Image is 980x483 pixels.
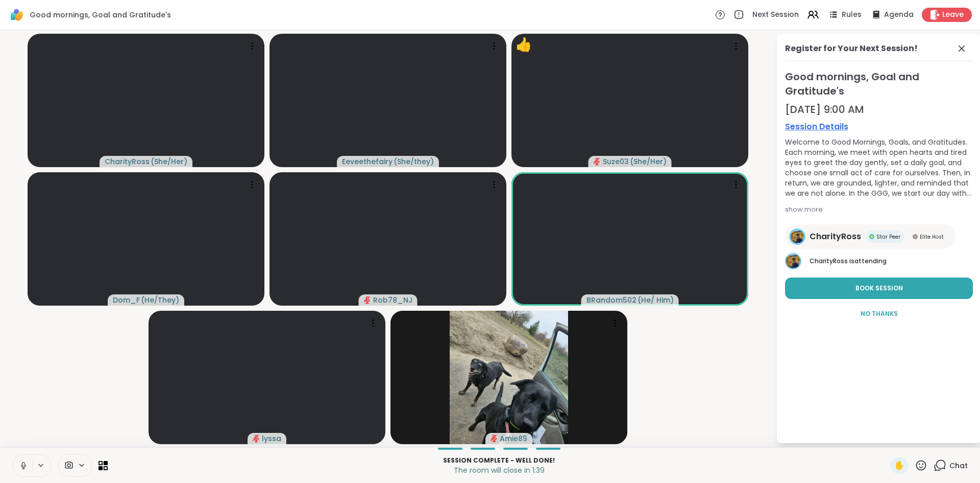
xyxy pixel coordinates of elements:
img: Star Peer [869,234,874,239]
span: Agenda [884,10,914,20]
div: Welcome to Good Mornings, Goals, and Gratitudes. Each morning, we meet with open hearts and tired... [785,137,973,198]
span: audio-muted [253,435,260,442]
span: Eeveethefairy [342,156,393,167]
span: BRandom502 [586,295,636,305]
span: Good mornings, Goal and Gratitude's [30,10,171,20]
span: audio-muted [491,435,498,442]
span: Next Session [752,10,799,20]
span: audio-muted [594,158,601,165]
button: Book Session [785,278,973,299]
span: Book Session [855,284,903,293]
span: ( She/they ) [394,156,434,167]
span: Rob78_NJ [373,295,412,305]
img: CharityRoss [791,230,804,243]
span: Rules [842,10,862,20]
p: The room will close in 1:39 [114,465,884,475]
span: CharityRoss [810,257,848,265]
div: [DATE] 9:00 AM [785,102,973,117]
span: ✋ [894,459,904,472]
span: Elite Host [920,233,944,241]
span: Leave [942,10,964,20]
span: Dom_F [113,295,140,305]
a: CharityRossCharityRossStar PeerStar PeerElite HostElite Host [785,224,956,249]
img: Elite Host [913,234,918,239]
span: ( He/ Him ) [638,295,674,305]
span: Amie89 [500,433,527,444]
a: Session Details [785,121,973,133]
span: ( She/Her ) [151,156,187,167]
span: Good mornings, Goal and Gratitude's [785,70,973,98]
span: CharityRoss [810,231,861,243]
span: Suze03 [603,156,629,167]
img: Amie89 [450,311,568,444]
span: Chat [949,461,968,471]
img: CharityRoss [786,254,800,268]
span: ( She/Her ) [630,156,667,167]
button: No Thanks [785,303,973,325]
span: ( He/They ) [141,295,179,305]
span: Star Peer [876,233,900,241]
span: CharityRoss [105,156,150,167]
span: audio-muted [364,296,371,304]
img: ShareWell Logomark [8,6,26,24]
span: No Thanks [861,309,898,318]
p: Session Complete - well done! [114,456,884,465]
div: show more [785,204,973,215]
div: 👍 [516,35,532,55]
p: is attending [810,257,973,266]
div: Register for Your Next Session! [785,42,918,55]
span: lyssa [262,433,281,444]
